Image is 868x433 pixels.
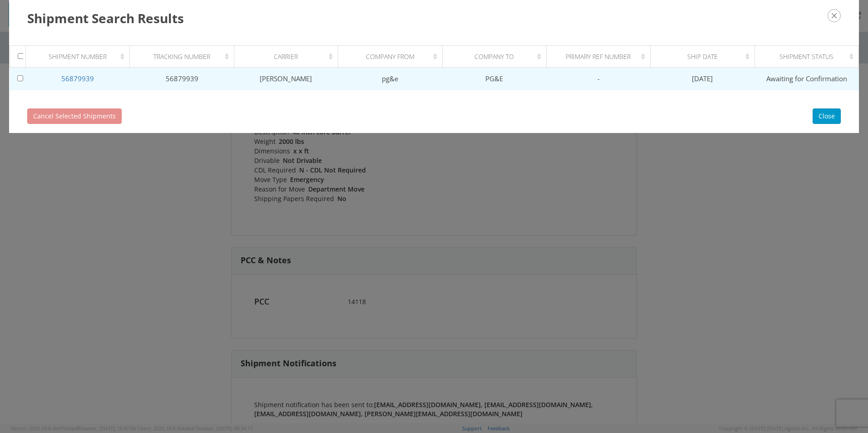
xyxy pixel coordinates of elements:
[234,68,338,90] td: [PERSON_NAME]
[27,9,841,27] h3: Shipment Search Results
[130,68,234,90] td: 56879939
[763,52,856,61] div: Shipment Status
[554,52,647,61] div: Primary Ref Number
[34,52,127,61] div: Shipment Number
[242,52,335,61] div: Carrier
[766,74,847,83] span: Awaiting for Confirmation
[692,74,713,83] span: [DATE]
[546,68,650,90] td: -
[442,68,546,90] td: PG&E
[346,52,439,61] div: Company From
[33,112,116,120] span: Cancel Selected Shipments
[659,52,752,61] div: Ship Date
[27,108,122,124] button: Cancel Selected Shipments
[61,74,94,83] a: 56879939
[450,52,543,61] div: Company To
[138,52,231,61] div: Tracking Number
[338,68,442,90] td: pg&e
[813,108,841,124] button: Close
